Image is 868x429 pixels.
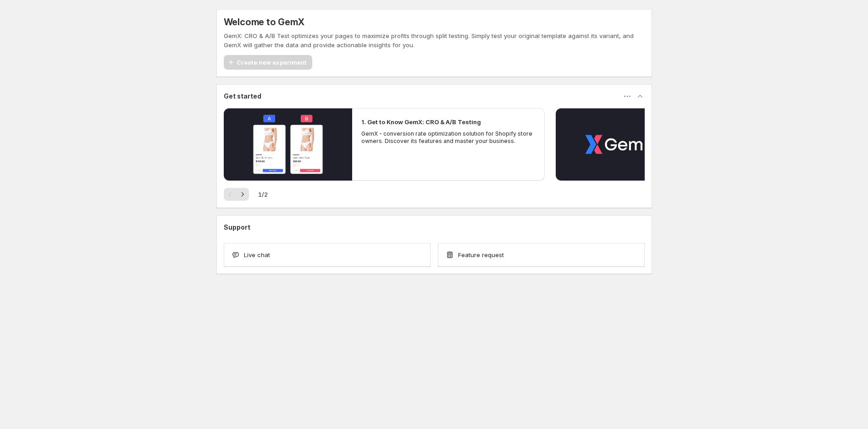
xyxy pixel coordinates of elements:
[258,190,268,199] span: 1 / 2
[224,223,250,232] h3: Support
[361,117,481,126] h2: 1. Get to Know GemX: CRO & A/B Testing
[224,16,304,27] h5: Welcome to GemX
[224,31,645,49] p: GemX: CRO & A/B Test optimizes your pages to maximize profits through split testing. Simply test ...
[224,92,261,101] h3: Get started
[361,130,536,145] p: GemX - conversion rate optimization solution for Shopify store owners. Discover its features and ...
[244,250,270,259] span: Live chat
[458,250,504,259] span: Feature request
